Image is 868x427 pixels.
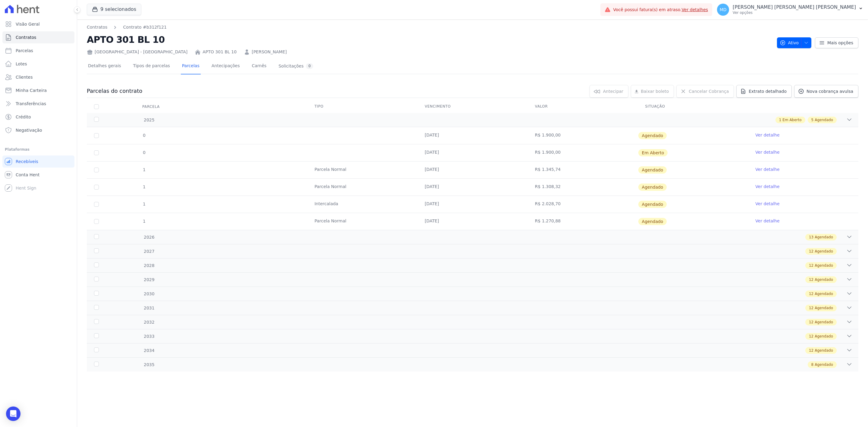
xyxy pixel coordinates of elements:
[143,248,155,255] span: 2027
[815,249,833,254] span: Agendado
[132,58,171,74] a: Tipos de parcelas
[815,362,833,367] span: Agendado
[815,348,833,353] span: Agendado
[712,1,868,18] button: MD [PERSON_NAME] [PERSON_NAME] [PERSON_NAME] Ver opções
[87,33,772,46] h2: APTO 301 BL 10
[755,166,779,172] a: Ver detalhe
[306,63,313,69] div: 0
[417,162,528,178] td: [DATE]
[733,4,856,10] p: [PERSON_NAME] [PERSON_NAME] [PERSON_NAME]
[638,218,667,225] span: Agendado
[203,49,237,55] a: APTO 301 BL 10
[779,117,782,123] span: 1
[307,162,417,178] td: Parcela Normal
[252,49,287,55] a: [PERSON_NAME]
[736,85,792,98] a: Extrato detalhado
[2,155,74,168] a: Recebíveis
[755,132,779,138] a: Ver detalhe
[638,166,667,174] span: Agendado
[142,150,146,155] span: 0
[142,219,146,224] span: 1
[417,127,528,144] td: [DATE]
[638,149,668,156] span: Em Aberto
[809,277,813,282] span: 12
[2,31,74,43] a: Contratos
[94,202,99,207] input: default
[2,71,74,83] a: Clientes
[638,184,667,191] span: Agendado
[2,18,74,30] a: Visão Geral
[143,291,155,297] span: 2030
[87,87,142,95] h3: Parcelas do contrato
[815,319,833,325] span: Agendado
[250,58,268,74] a: Carnês
[815,37,858,48] a: Mais opções
[143,234,155,240] span: 2026
[94,185,99,190] input: default
[87,24,167,30] nav: Breadcrumb
[307,179,417,196] td: Parcela Normal
[143,305,155,311] span: 2031
[16,127,42,133] span: Negativação
[307,213,417,230] td: Parcela Normal
[2,58,74,70] a: Lotes
[278,63,313,69] div: Solicitações
[94,150,99,155] input: default
[6,407,20,421] div: Open Intercom Messenger
[794,85,858,98] a: Nova cobrança avulsa
[143,362,155,368] span: 2035
[815,263,833,268] span: Agendado
[528,179,638,196] td: R$ 1.308,32
[417,179,528,196] td: [DATE]
[2,84,74,96] a: Minha Carteira
[16,48,33,54] span: Parcelas
[143,277,155,283] span: 2029
[16,101,46,107] span: Transferências
[210,58,241,74] a: Antecipações
[87,49,187,55] div: [GEOGRAPHIC_DATA] - [GEOGRAPHIC_DATA]
[2,45,74,57] a: Parcelas
[815,234,833,240] span: Agendado
[181,58,201,74] a: Parcelas
[809,249,813,254] span: 12
[809,334,813,339] span: 12
[815,291,833,297] span: Agendado
[638,100,748,113] th: Situação
[777,37,812,48] button: Ativo
[755,218,779,224] a: Ver detalhe
[16,61,27,67] span: Lotes
[827,40,853,46] span: Mais opções
[5,146,72,153] div: Plataformas
[528,127,638,144] td: R$ 1.900,00
[815,277,833,282] span: Agendado
[2,98,74,110] a: Transferências
[809,319,813,325] span: 12
[142,184,146,189] span: 1
[142,202,146,206] span: 1
[16,172,39,178] span: Conta Hent
[16,34,36,40] span: Contratos
[780,37,799,48] span: Ativo
[755,184,779,190] a: Ver detalhe
[815,117,833,123] span: Agendado
[2,169,74,181] a: Conta Hent
[638,132,667,139] span: Agendado
[87,24,772,30] nav: Breadcrumb
[16,159,38,165] span: Recebíveis
[307,100,417,113] th: Tipo
[809,348,813,353] span: 12
[682,7,708,12] a: Ver detalhes
[528,213,638,230] td: R$ 1.270,88
[16,87,47,93] span: Minha Carteira
[123,24,167,30] a: Contrato #b312f121
[815,334,833,339] span: Agendado
[755,149,779,155] a: Ver detalhe
[307,196,417,213] td: Intercalada
[94,168,99,172] input: default
[417,196,528,213] td: [DATE]
[417,213,528,230] td: [DATE]
[417,144,528,161] td: [DATE]
[613,7,708,13] span: Você possui fatura(s) em atraso.
[87,4,141,15] button: 9 selecionados
[528,100,638,113] th: Valor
